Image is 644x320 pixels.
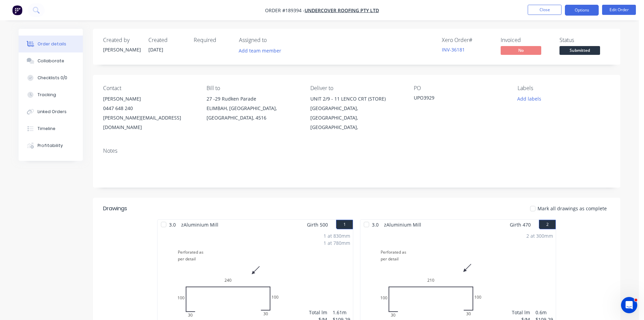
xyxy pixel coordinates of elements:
div: Drawings [103,205,127,213]
div: Deliver to [310,85,403,91]
div: 2 at 300mm [526,232,553,239]
div: Created [148,37,186,43]
span: zAluminium Mill [178,220,221,230]
div: 0447 648 240 [103,104,196,113]
div: [PERSON_NAME][EMAIL_ADDRESS][DOMAIN_NAME] [103,113,196,132]
div: Total lm [309,309,327,316]
img: Factory [12,5,22,15]
span: Mark all drawings as complete [538,205,607,212]
div: Collaborate [38,58,64,64]
span: zAluminium Mill [381,220,424,230]
button: Submitted [559,46,600,56]
div: [PERSON_NAME] [103,46,140,53]
a: INV-36181 [442,46,465,53]
button: Tracking [19,86,83,103]
div: Contact [103,85,196,91]
div: [PERSON_NAME] [103,94,196,104]
div: PO [414,85,506,91]
div: Total lm [512,309,530,316]
div: UNIT 2/9 - 11 LENCO CRT (STORE) [310,94,403,104]
div: 1 at 830mm [324,232,350,239]
span: Girth 470 [510,220,531,230]
div: [PERSON_NAME]0447 648 240[PERSON_NAME][EMAIL_ADDRESS][DOMAIN_NAME] [103,94,196,132]
div: Required [194,37,231,43]
button: Add labels [514,94,545,103]
span: Order #189394 - [265,7,305,14]
button: Order details [19,36,83,52]
div: 1 at 780mm [324,239,350,247]
span: 3.0 [166,220,178,230]
span: [DATE] [148,46,163,53]
button: 2 [539,220,556,229]
div: 27 -29 Rudken ParadeELIMBAH, [GEOGRAPHIC_DATA], [GEOGRAPHIC_DATA], 4516 [207,94,299,123]
div: Bill to [207,85,299,91]
div: Created by [103,37,140,43]
div: [GEOGRAPHIC_DATA], [GEOGRAPHIC_DATA], [GEOGRAPHIC_DATA], [310,104,403,132]
button: Profitability [19,137,83,154]
div: Order details [38,41,66,47]
a: Undercover Roofing Pty Ltd [305,7,379,14]
div: Tracking [38,92,56,98]
div: Linked Orders [38,109,67,115]
div: 0.6m [535,309,553,316]
div: Assigned to [239,37,307,43]
span: Girth 500 [307,220,328,230]
div: 1.61m [333,309,350,316]
button: Timeline [19,120,83,137]
div: 27 -29 Rudken Parade [207,94,299,104]
button: Add team member [235,46,285,55]
button: Add team member [239,46,285,55]
button: Checklists 0/0 [19,69,83,86]
div: Checklists 0/0 [38,75,67,81]
button: Linked Orders [19,103,83,120]
span: Submitted [559,46,600,55]
span: No [501,46,541,55]
div: UNIT 2/9 - 11 LENCO CRT (STORE)[GEOGRAPHIC_DATA], [GEOGRAPHIC_DATA], [GEOGRAPHIC_DATA], [310,94,403,132]
div: Invoiced [501,37,551,43]
button: Close [528,5,562,15]
iframe: Intercom live chat [621,297,637,313]
div: Timeline [38,126,55,132]
div: Profitability [38,143,63,149]
button: Options [565,5,599,16]
button: Edit Order [602,5,636,15]
div: Xero Order # [442,37,493,43]
button: 1 [336,220,353,229]
div: Labels [518,85,610,91]
div: UPO3929 [414,94,498,104]
button: Collaborate [19,52,83,69]
div: Notes [103,148,610,154]
div: Status [559,37,610,43]
div: ELIMBAH, [GEOGRAPHIC_DATA], [GEOGRAPHIC_DATA], 4516 [207,104,299,123]
span: 3.0 [369,220,381,230]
